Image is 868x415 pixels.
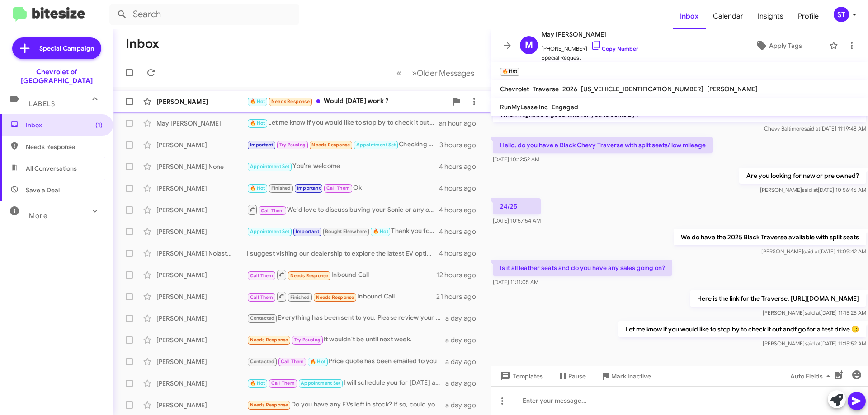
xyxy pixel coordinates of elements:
span: Needs Response [250,337,288,343]
p: Let me know if you would like to stop by to check it out andf go for a test drive 🙂 [618,321,866,337]
span: Labels [29,100,55,108]
span: Chevrolet [500,85,529,93]
span: Try Pausing [294,337,321,343]
div: Inbound Call [247,291,436,302]
span: (1) [95,121,103,130]
div: a day ago [445,357,483,366]
div: a day ago [445,336,483,345]
div: 4 hours ago [439,184,483,193]
span: Chevy Baltimore [DATE] 11:19:48 AM [764,125,866,132]
span: [DATE] 10:57:54 AM [493,217,541,224]
span: Needs Response [26,142,103,151]
span: Needs Response [250,402,288,408]
span: All Conversations [26,164,77,173]
span: Contacted [250,359,275,364]
span: said at [804,125,820,132]
span: 🔥 Hot [250,185,265,191]
span: May [PERSON_NAME] [542,29,638,40]
button: Pause [550,368,593,384]
span: Try Pausing [279,142,306,148]
span: Needs Response [271,98,310,104]
p: 24/25 [493,198,541,214]
a: Insights [750,3,791,29]
button: Auto Fields [783,368,841,384]
span: Finished [271,185,291,191]
span: Needs Response [311,142,350,148]
span: Call Them [326,185,350,191]
span: 2026 [562,85,577,93]
span: [PERSON_NAME] [DATE] 10:56:46 AM [760,187,866,193]
div: 4 hours ago [439,205,483,214]
div: Do you have any EVs left in stock? If so, could you send me details for them? [247,400,445,410]
span: 🔥 Hot [310,359,325,364]
span: Auto Fields [790,368,834,384]
div: We'd love to discuss buying your Sonic or any other vehicle you own. Can we set up a time for you... [247,204,439,215]
div: [PERSON_NAME] [156,227,247,236]
div: [PERSON_NAME] [156,292,247,301]
span: said at [805,309,821,316]
small: 🔥 Hot [500,68,519,76]
a: Profile [791,3,826,29]
span: [PERSON_NAME] [DATE] 11:15:52 AM [763,340,866,347]
span: Call Them [250,294,274,300]
div: May [PERSON_NAME] [156,119,247,128]
span: [PERSON_NAME] [DATE] 11:15:25 AM [763,309,866,316]
div: [PERSON_NAME] [156,270,247,280]
div: a day ago [445,314,483,323]
div: ST [834,7,849,22]
div: [PERSON_NAME] [156,379,247,388]
span: [PHONE_NUMBER] [542,40,638,53]
p: Is it all leather seats and do you have any sales going on? [493,260,672,276]
div: 12 hours ago [436,270,483,280]
div: 4 hours ago [439,249,483,258]
div: Inbound Call [247,269,436,280]
button: Next [406,64,480,82]
span: Engaged [552,103,578,111]
a: Special Campaign [12,37,101,59]
span: [PERSON_NAME] [707,85,758,93]
input: Search [109,4,299,25]
span: » [412,67,417,79]
span: Bought Elsewhere [325,228,367,234]
div: [PERSON_NAME] None [156,162,247,171]
div: [PERSON_NAME] [156,336,247,345]
span: Traverse [533,85,559,93]
span: Important [296,228,319,234]
button: Apply Tags [732,37,825,54]
div: Let me know if you would like to stop by to check it out andf go for a test drive 🙂 [247,118,439,128]
span: 🔥 Hot [250,98,265,104]
button: Templates [491,368,550,384]
div: [PERSON_NAME] Nolastname122093970 [156,249,247,258]
span: said at [803,248,819,255]
span: Call Them [281,359,304,364]
span: Needs Response [316,294,354,300]
span: Special Campaign [39,44,94,53]
div: [PERSON_NAME] [156,97,247,106]
div: It wouldn't be until next week. [247,335,445,345]
div: a day ago [445,379,483,388]
div: [PERSON_NAME] [156,314,247,323]
nav: Page navigation example [392,64,480,82]
div: Ok [247,183,439,193]
span: Appointment Set [250,163,290,169]
span: Save a Deal [26,186,60,195]
span: Important [297,185,321,191]
span: 🔥 Hot [250,120,265,126]
div: I will schedule you for [DATE] at 3pm. See you soon [247,378,445,388]
div: [PERSON_NAME] [156,184,247,193]
p: Here is the link for the Traverse. [URL][DOMAIN_NAME] [690,290,866,307]
span: Finished [290,294,310,300]
span: Call Them [261,208,284,214]
a: Copy Number [591,45,638,52]
span: Contacted [250,315,275,321]
div: Checking back in [247,140,439,150]
span: Important [250,142,274,148]
span: [DATE] 11:11:05 AM [493,279,538,285]
span: Call Them [271,380,295,386]
a: Inbox [673,3,706,29]
span: 🔥 Hot [250,380,265,386]
div: an hour ago [439,119,483,128]
span: said at [805,340,821,347]
button: ST [826,7,858,22]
